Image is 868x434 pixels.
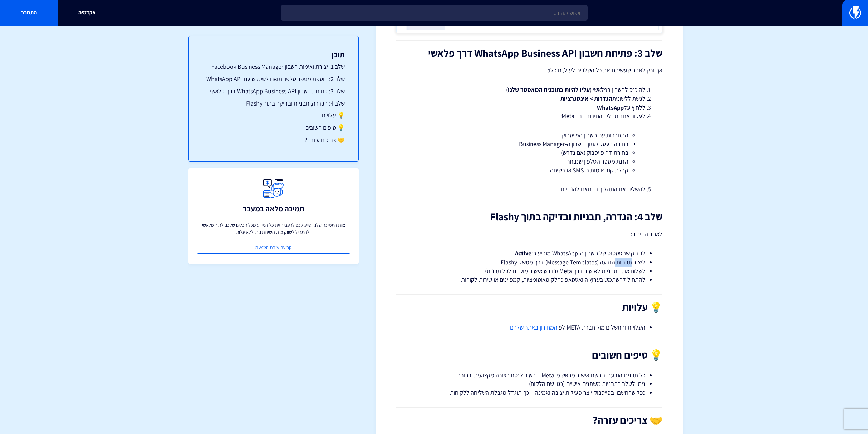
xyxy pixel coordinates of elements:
a: קביעת שיחת הטמעה [197,241,350,254]
strong: WhatsApp [597,103,624,111]
li: לגשת ללשונית [413,94,645,103]
a: 💡 טיפים חשובים [202,123,345,132]
strong: הגדרות > אינטגרציות [560,95,612,102]
h2: שלב 4: הגדרה, תבניות ובדיקה בתוך Flashy [396,211,662,222]
p: לאחר החיבור: [396,229,662,239]
h2: 💡 עלויות [396,302,662,313]
strong: Active [515,249,531,257]
strong: עליו להיות בתוכנית המאסטר שלנו [508,86,590,94]
p: אך ורק לאחר שעשיתם את כל השלבים לעיל, תוכלו: [396,66,662,75]
h2: 🤝 צריכים עזרה? [396,415,662,426]
li: בחירה בעסק מתוך חשבון ה-Business Manager [430,140,628,149]
li: ככל שהחשבון בפייסבוק ייצר פעילות יציבה ואמינה – כך תוגדל מגבלת השליחה ללקוחות [413,388,645,397]
h3: תמיכה מלאה במעבר [243,205,304,213]
li: ליצור תבניות הודעה (Message Templates) דרך ממשק Flashy [413,258,645,267]
h2: 💡 טיפים חשובים [396,349,662,361]
li: העלויות והתשלום מול חברת META לפי [413,323,645,332]
li: להשלים את התהליך בהתאם להנחיות [413,185,645,194]
li: להתחיל להשתמש בערוץ הוואטסאפ כחלק מאוטומציות, קמפיינים או שירות לקוחות [413,275,645,284]
li: ניתן לשלב בתבניות משתנים אישיים (כגון שם הלקוח) [413,379,645,388]
li: בחירת דף פייסבוק (אם נדרש) [430,148,628,157]
li: ללחוץ על [413,103,645,112]
li: לשלוח את התבניות לאישור דרך Meta (נדרש אישור מוקדם לכל תבנית) [413,267,645,276]
li: לבדוק שהסטטוס של חשבון ה-WhatsApp מופיע כ־ [413,249,645,258]
li: לעקוב אחר תהליך החיבור דרך Meta: [413,112,645,174]
h3: תוכן [202,50,345,59]
p: צוות התמיכה שלנו יסייע לכם להעביר את כל המידע מכל הכלים שלכם לתוך פלאשי ולהתחיל לשווק מיד, השירות... [197,222,350,235]
li: התחברות עם חשבון הפייסבוק [430,131,628,140]
h2: שלב 3: פתיחת חשבון WhatsApp Business API דרך פלאשי [396,47,662,59]
a: שלב 1: יצירת ואימות חשבון Facebook Business Manager [202,62,345,71]
a: 🤝 צריכים עזרה? [202,136,345,144]
a: שלב 3: פתיחת חשבון WhatsApp Business API דרך פלאשי [202,87,345,96]
li: כל תבנית הודעה דורשת אישור מראש מ-Meta – חשוב לנסח בצורה מקצועית וברורה [413,371,645,380]
a: המחירון באתר שלהם [510,323,557,331]
li: קבלת קוד אימות ב-SMS או בשיחה [430,166,628,175]
li: להיכנס לחשבון בפלאשי ( ) [413,85,645,94]
a: שלב 2: הוספת מספר טלפון תואם לשימוש עם WhatsApp API [202,74,345,83]
a: שלב 4: הגדרה, תבניות ובדיקה בתוך Flashy [202,99,345,108]
a: 💡 עלויות [202,111,345,120]
li: הזנת מספר הטלפון שנבחר [430,157,628,166]
input: חיפוש מהיר... [281,5,588,21]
